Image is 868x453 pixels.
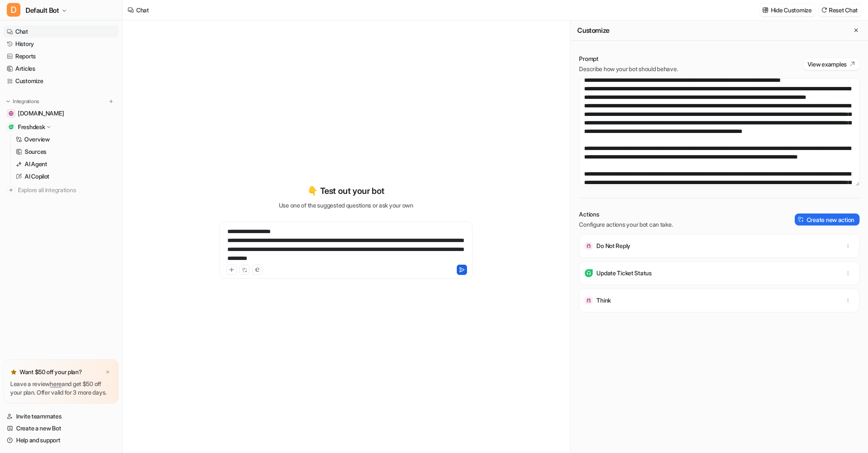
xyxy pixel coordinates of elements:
[25,160,47,168] p: AI Agent
[3,107,119,119] a: drivingtests.co.uk[DOMAIN_NAME]
[3,184,119,196] a: Explore all integrations
[851,25,861,35] button: Close flyout
[18,123,45,131] p: Freshdesk
[25,172,49,181] p: AI Copilot
[3,434,119,446] a: Help and support
[13,98,39,105] p: Integrations
[584,242,593,250] img: Do Not Reply icon
[25,147,46,156] p: Sources
[762,7,768,13] img: customize
[7,186,15,194] img: explore all integrations
[10,380,112,397] p: Leave a review and get $50 off your plan. Offer valid for 3 more days.
[803,58,859,70] button: View examples
[795,214,859,225] button: Create new action
[26,4,59,16] span: Default Bot
[5,98,11,104] img: expand menu
[3,75,119,87] a: Customize
[20,368,82,376] p: Want $50 off your plan?
[579,220,673,229] p: Configure actions your bot can take.
[596,269,651,277] p: Update Ticket Status
[7,3,20,17] span: D
[10,369,17,375] img: star
[12,158,119,170] a: AI Agent
[577,26,609,35] h2: Customize
[760,4,815,16] button: Hide Customize
[584,269,593,277] img: Update Ticket Status icon
[3,50,119,62] a: Reports
[50,380,62,387] a: here
[9,111,14,116] img: drivingtests.co.uk
[18,183,115,197] span: Explore all integrations
[3,38,119,50] a: History
[3,97,42,106] button: Integrations
[579,65,678,73] p: Describe how your bot should behave.
[136,6,149,14] div: Chat
[307,185,384,197] p: 👇 Test out your bot
[3,26,119,38] a: Chat
[9,124,14,130] img: Freshdesk
[596,296,611,305] p: Think
[3,63,119,75] a: Articles
[3,422,119,434] a: Create a new Bot
[18,109,64,118] span: [DOMAIN_NAME]
[584,296,593,305] img: Think icon
[579,55,678,63] p: Prompt
[798,216,804,222] img: create-action-icon.svg
[108,98,114,104] img: menu_add.svg
[819,4,861,16] button: Reset Chat
[771,6,812,14] p: Hide Customize
[279,201,413,210] p: Use one of the suggested questions or ask your own
[3,410,119,422] a: Invite teammates
[596,242,630,250] p: Do Not Reply
[12,133,119,145] a: Overview
[12,146,119,158] a: Sources
[579,210,673,219] p: Actions
[12,170,119,182] a: AI Copilot
[24,135,50,144] p: Overview
[821,7,827,13] img: reset
[105,369,110,375] img: x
